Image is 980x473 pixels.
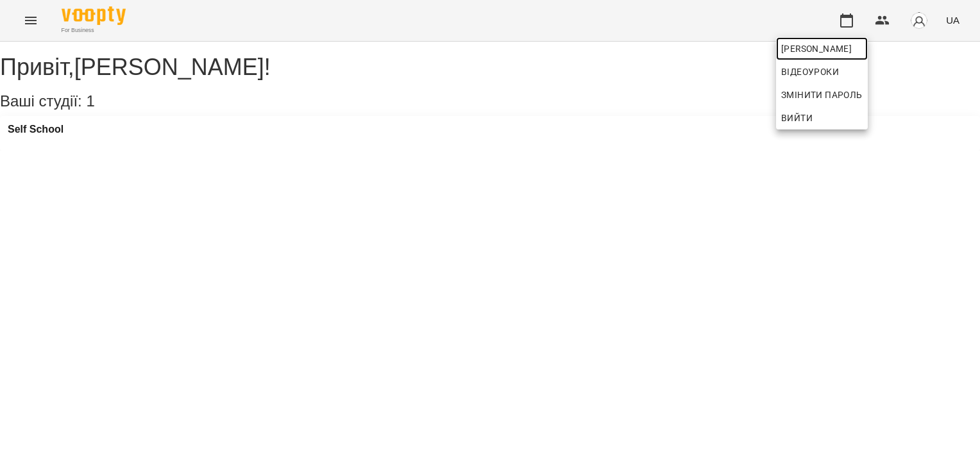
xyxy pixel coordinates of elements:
span: Змінити пароль [781,87,863,103]
span: [PERSON_NAME] [781,41,863,56]
span: Вийти [781,110,813,126]
span: Відеоуроки [781,64,839,79]
a: [PERSON_NAME] [776,37,868,60]
button: Вийти [776,106,868,129]
a: Відеоуроки [776,60,844,83]
a: Змінити пароль [776,83,868,106]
